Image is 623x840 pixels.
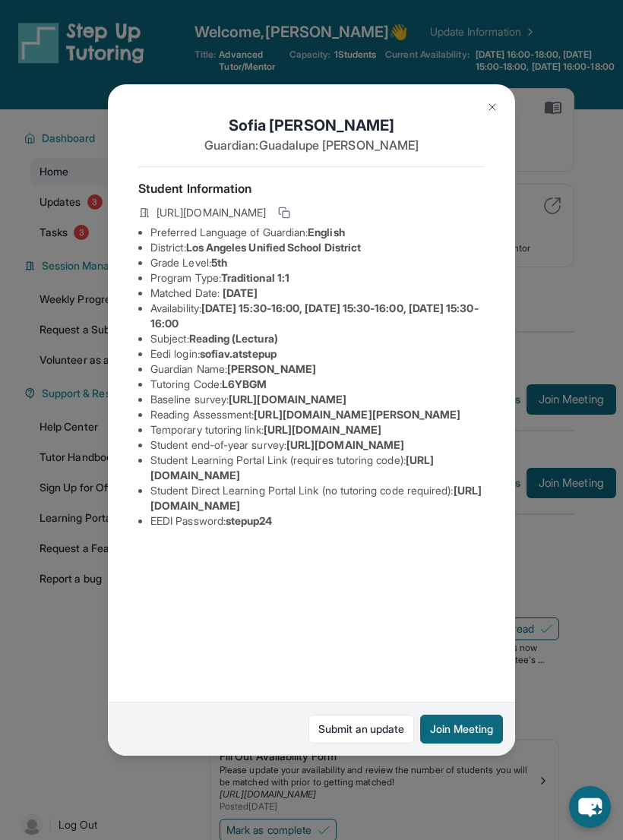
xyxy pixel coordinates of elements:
span: [URL][DOMAIN_NAME][PERSON_NAME] [254,408,460,421]
span: Reading (Lectura) [189,332,278,345]
li: Reading Assessment : [150,407,485,422]
li: Guardian Name : [150,362,485,377]
li: Baseline survey : [150,392,485,407]
span: Traditional 1:1 [221,271,289,284]
span: [DATE] 15:30-16:00, [DATE] 15:30-16:00, [DATE] 15:30-16:00 [150,302,479,330]
li: Temporary tutoring link : [150,422,485,437]
li: Preferred Language of Guardian: [150,225,485,240]
button: chat-button [569,786,611,828]
span: [URL][DOMAIN_NAME] [157,205,266,220]
span: English [308,226,345,238]
li: Availability: [150,301,485,331]
p: Guardian: Guadalupe [PERSON_NAME] [138,136,485,154]
li: Tutoring Code : [150,377,485,392]
button: Copy link [275,204,293,222]
li: Student end-of-year survey : [150,437,485,453]
span: 5th [211,256,227,269]
span: [URL][DOMAIN_NAME] [264,423,381,436]
span: Los Angeles Unified School District [186,241,361,254]
img: Close Icon [486,101,498,113]
li: Matched Date: [150,286,485,301]
span: [URL][DOMAIN_NAME] [229,393,346,406]
span: L6YBGM [222,377,267,390]
span: [PERSON_NAME] [227,362,316,375]
li: Student Direct Learning Portal Link (no tutoring code required) : [150,483,485,513]
h1: Sofia [PERSON_NAME] [138,115,485,136]
li: Subject : [150,331,485,346]
li: Grade Level: [150,255,485,270]
span: [DATE] [223,286,258,299]
li: EEDI Password : [150,513,485,529]
span: stepup24 [226,514,273,527]
li: Student Learning Portal Link (requires tutoring code) : [150,453,485,483]
button: Join Meeting [420,715,503,744]
li: District: [150,240,485,255]
span: sofiav.atstepup [200,347,277,360]
li: Program Type: [150,270,485,286]
h4: Student Information [138,179,485,197]
li: Eedi login : [150,346,485,362]
a: Submit an update [308,715,414,744]
span: [URL][DOMAIN_NAME] [286,438,404,451]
